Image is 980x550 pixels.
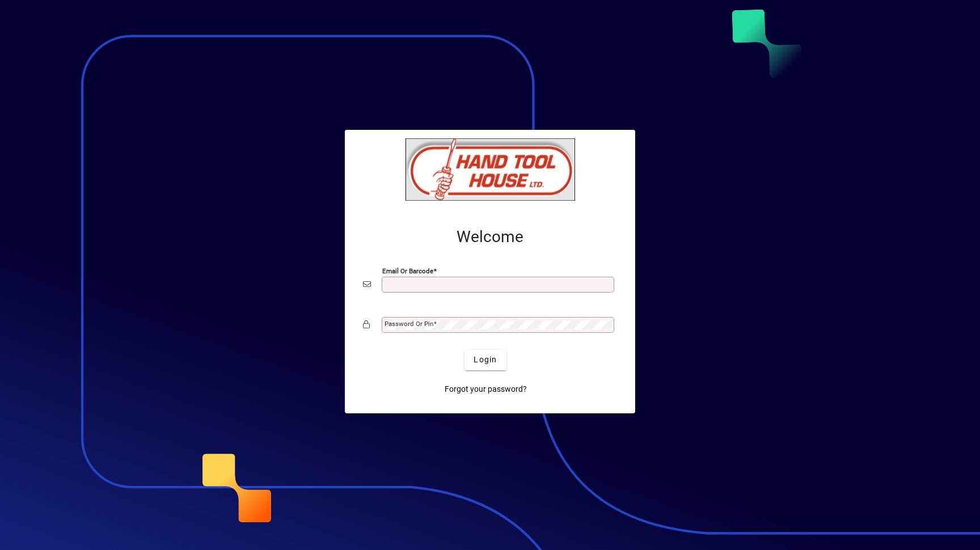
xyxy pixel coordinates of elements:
span: Forgot your password? [445,383,527,395]
button: Login [464,350,506,370]
h2: Welcome [363,227,617,247]
span: Login [474,354,497,366]
mat-label: Email or Barcode [382,266,433,274]
a: Forgot your password? [440,379,531,400]
mat-label: Password or Pin [385,320,433,328]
